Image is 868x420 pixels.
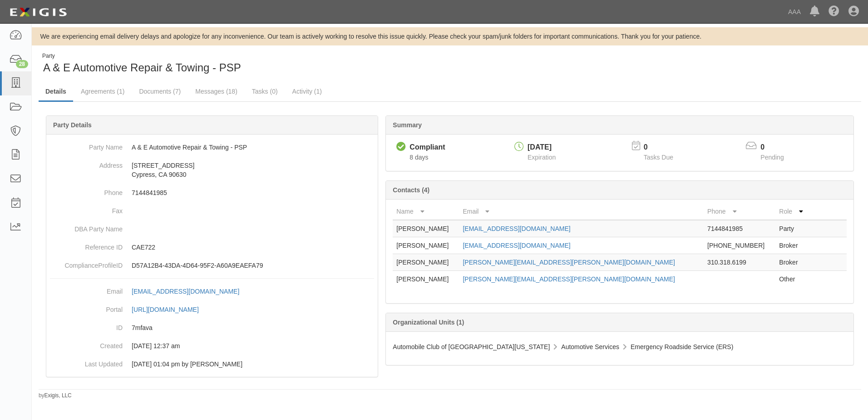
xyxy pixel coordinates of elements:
a: Agreements (1) [74,82,131,100]
dd: A & E Automotive Repair & Towing - PSP [50,138,374,156]
b: Party Details [53,121,92,129]
a: [EMAIL_ADDRESS][DOMAIN_NAME] [132,288,249,295]
p: CAE722 [132,243,374,252]
dt: ComplianceProfileID [50,256,123,270]
span: Emergency Roadside Service (ERS) [631,343,733,350]
td: [PERSON_NAME] [393,220,459,237]
b: Summary [393,121,422,129]
p: D57A12B4-43DA-4D64-95F2-A60A9EAEFA79 [132,261,374,270]
td: Broker [775,254,810,271]
p: 0 [760,142,795,153]
dt: Email [50,282,123,296]
a: Documents (7) [132,82,187,100]
i: Help Center - Complianz [829,6,839,17]
a: Exigis, LLC [44,392,72,399]
td: Other [775,271,810,288]
a: [PERSON_NAME][EMAIL_ADDRESS][PERSON_NAME][DOMAIN_NAME] [463,275,675,283]
th: Name [393,203,459,220]
dt: Party Name [50,138,123,152]
dd: 03/20/2024 01:04 pm by Benjamin Tully [50,355,374,373]
b: Contacts (4) [393,186,429,194]
img: logo-5460c22ac91f19d4615b14bd174203de0afe785f0fc80cf4dbbc73dc1793850b.png [7,4,69,20]
dt: Created [50,337,123,350]
div: [DATE] [528,142,556,153]
th: Phone [704,203,775,220]
dd: [STREET_ADDRESS] Cypress, CA 90630 [50,156,374,184]
dt: Last Updated [50,355,123,369]
span: A & E Automotive Repair & Towing - PSP [43,61,241,74]
a: Activity (1) [286,82,329,100]
span: Tasks Due [644,154,673,161]
td: [PERSON_NAME] [393,271,459,288]
b: Organizational Units (1) [393,319,464,326]
dt: Address [50,156,123,170]
td: Broker [775,237,810,254]
td: [PERSON_NAME] [393,254,459,271]
td: Party [775,220,810,237]
span: Automotive Services [561,343,619,350]
div: We are experiencing email delivery delays and apologize for any inconvenience. Our team is active... [32,32,868,41]
span: Automobile Club of [GEOGRAPHIC_DATA][US_STATE] [393,343,550,350]
dt: Phone [50,184,123,197]
div: A & E Automotive Repair & Towing - PSP [39,52,443,75]
a: Messages (18) [188,82,244,100]
span: Expiration [528,154,556,161]
a: Details [39,82,73,102]
a: Tasks (0) [245,82,285,100]
dt: DBA Party Name [50,220,123,234]
dt: Portal [50,300,123,314]
dd: 7mfava [50,319,374,337]
div: 28 [16,60,28,68]
a: [URL][DOMAIN_NAME] [132,306,209,313]
a: AAA [784,3,805,21]
td: 7144841985 [704,220,775,237]
dt: Fax [50,202,123,215]
div: [EMAIL_ADDRESS][DOMAIN_NAME] [132,287,239,296]
dd: 7144841985 [50,184,374,202]
td: [PHONE_NUMBER] [704,237,775,254]
dd: 03/10/2023 12:37 am [50,337,374,355]
p: 0 [644,142,685,153]
span: Pending [760,154,784,161]
dt: Reference ID [50,238,123,252]
a: [EMAIL_ADDRESS][DOMAIN_NAME] [463,242,570,249]
small: by [39,392,72,400]
th: Email [459,203,704,220]
dt: ID [50,319,123,332]
th: Role [775,203,810,220]
td: [PERSON_NAME] [393,237,459,254]
span: Since 08/07/2025 [409,154,428,161]
a: [EMAIL_ADDRESS][DOMAIN_NAME] [463,225,570,232]
i: Compliant [396,142,406,152]
div: Party [42,52,241,60]
a: [PERSON_NAME][EMAIL_ADDRESS][PERSON_NAME][DOMAIN_NAME] [463,259,675,266]
div: Compliant [409,142,445,153]
td: 310.318.6199 [704,254,775,271]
